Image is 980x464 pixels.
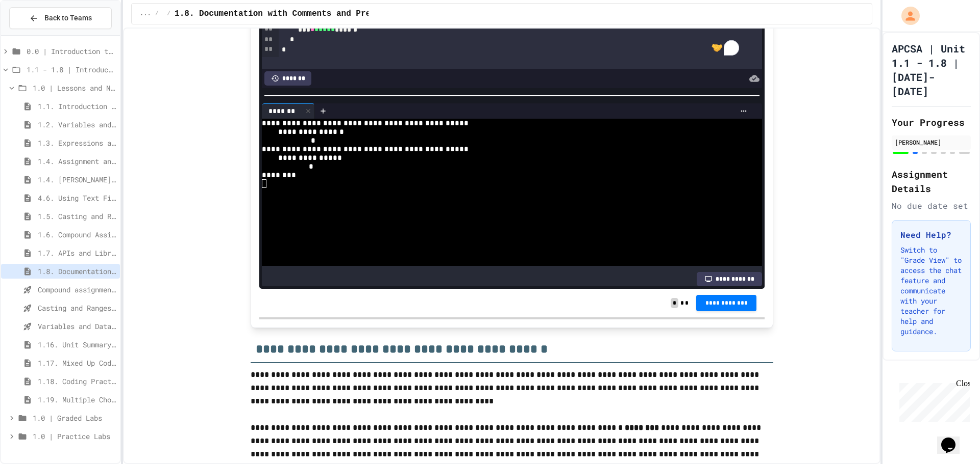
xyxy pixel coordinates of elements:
[44,13,92,23] span: Back to Teams
[895,138,968,147] div: [PERSON_NAME]
[38,138,116,148] span: 1.3. Expressions and Output [New]
[900,229,962,241] h3: Need Help?
[900,245,962,337] p: Switch to "Grade View" to access the chat feature and communicate with your teacher for help and ...
[4,4,70,65] div: Chat with us now!Close
[38,394,116,405] span: 1.19. Multiple Choice Exercises for Unit 1a (1.1-1.6)
[895,379,970,422] iframe: chat widget
[38,321,116,332] span: Variables and Data Types - Quiz
[892,41,971,98] h1: APCSA | Unit 1.1 - 1.8 | [DATE]-[DATE]
[9,7,112,29] button: Back to Teams
[892,115,971,129] h2: Your Progress
[891,4,922,28] div: My Account
[27,46,116,57] span: 0.0 | Introduction to APCSA
[38,229,116,240] span: 1.6. Compound Assignment Operators
[140,10,151,18] span: ...
[38,266,116,277] span: 1.8. Documentation with Comments and Preconditions
[892,167,971,196] h2: Assignment Details
[38,376,116,387] span: 1.18. Coding Practice 1a (1.1-1.6)
[38,358,116,368] span: 1.17. Mixed Up Code Practice 1.1-1.6
[892,200,971,212] div: No due date set
[38,174,116,185] span: 1.4. [PERSON_NAME] and User Input
[167,10,170,18] span: /
[38,156,116,167] span: 1.4. Assignment and Input
[38,248,116,258] span: 1.7. APIs and Libraries
[38,303,116,313] span: Casting and Ranges of variables - Quiz
[38,211,116,222] span: 1.5. Casting and Ranges of Values
[33,83,116,93] span: 1.0 | Lessons and Notes
[38,339,116,350] span: 1.16. Unit Summary 1a (1.1-1.6)
[155,10,159,18] span: /
[33,431,116,442] span: 1.0 | Practice Labs
[38,284,116,295] span: Compound assignment operators - Quiz
[175,8,420,20] span: 1.8. Documentation with Comments and Preconditions
[38,193,116,203] span: 4.6. Using Text Files
[38,119,116,130] span: 1.2. Variables and Data Types
[27,64,116,75] span: 1.1 - 1.8 | Introduction to Java
[33,413,116,423] span: 1.0 | Graded Labs
[38,101,116,112] span: 1.1. Introduction to Algorithms, Programming, and Compilers
[937,423,970,454] iframe: chat widget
